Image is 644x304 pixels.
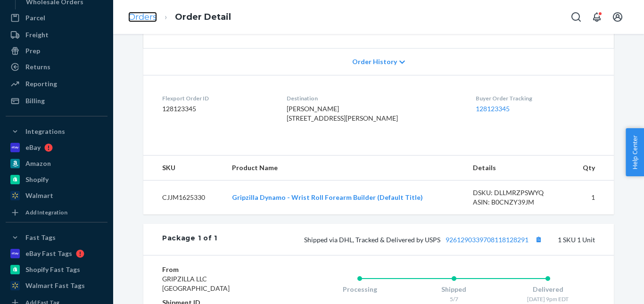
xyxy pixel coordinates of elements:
[476,94,595,102] dt: Buyer Order Tracking
[6,76,107,91] a: Reporting
[567,8,586,26] button: Open Search Box
[224,156,465,181] th: Product Name
[6,59,107,74] a: Returns
[626,128,644,176] button: Help Center
[6,156,107,171] a: Amazon
[25,46,40,56] div: Prep
[25,62,50,72] div: Returns
[162,94,272,102] dt: Flexport Order ID
[232,193,423,201] a: Gripzilla Dynamo - Wrist Roll Forearm Builder (Default Title)
[569,181,614,215] td: 1
[532,233,545,246] button: Copy tracking number
[25,13,45,23] div: Parcel
[25,143,41,152] div: eBay
[25,191,53,200] div: Walmart
[25,79,57,89] div: Reporting
[6,230,107,245] button: Fast Tags
[6,207,107,218] a: Add Integration
[25,30,49,40] div: Freight
[25,233,56,242] div: Fast Tags
[287,94,461,102] dt: Destination
[6,10,107,25] a: Parcel
[6,262,107,277] a: Shopify Fast Tags
[128,12,157,22] a: Orders
[352,57,397,66] span: Order History
[476,105,510,113] a: 128123345
[162,104,272,114] dd: 128123345
[6,140,107,155] a: eBay
[6,278,107,293] a: Walmart Fast Tags
[162,265,275,274] dt: From
[162,275,230,292] span: GRIPZILLA LLC [GEOGRAPHIC_DATA]
[407,285,501,294] div: Shipped
[25,175,49,184] div: Shopify
[25,159,51,168] div: Amazon
[501,295,595,303] div: [DATE] 9pm EDT
[313,285,407,294] div: Processing
[287,105,398,122] span: [PERSON_NAME] [STREET_ADDRESS][PERSON_NAME]
[407,295,501,303] div: 5/7
[473,197,561,207] div: ASIN: B0CNZY39JM
[587,8,606,26] button: Open notifications
[143,156,224,181] th: SKU
[569,156,614,181] th: Qty
[501,285,595,294] div: Delivered
[6,124,107,139] button: Integrations
[217,233,595,246] div: 1 SKU 1 Unit
[162,233,217,246] div: Package 1 of 1
[608,8,627,26] button: Open account menu
[25,96,45,106] div: Billing
[6,93,107,108] a: Billing
[25,265,80,274] div: Shopify Fast Tags
[6,172,107,187] a: Shopify
[6,43,107,58] a: Prep
[6,27,107,42] a: Freight
[175,12,231,22] a: Order Detail
[304,236,545,244] span: Shipped via DHL, Tracked & Delivered by USPS
[121,3,239,31] ol: breadcrumbs
[446,236,528,244] a: 9261290339708118128291
[143,181,224,215] td: CJJM1625330
[25,249,72,258] div: eBay Fast Tags
[25,208,67,216] div: Add Integration
[6,246,107,261] a: eBay Fast Tags
[6,188,107,203] a: Walmart
[473,188,561,197] div: DSKU: DLLMRZPSWYQ
[25,127,65,136] div: Integrations
[465,156,569,181] th: Details
[25,281,85,290] div: Walmart Fast Tags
